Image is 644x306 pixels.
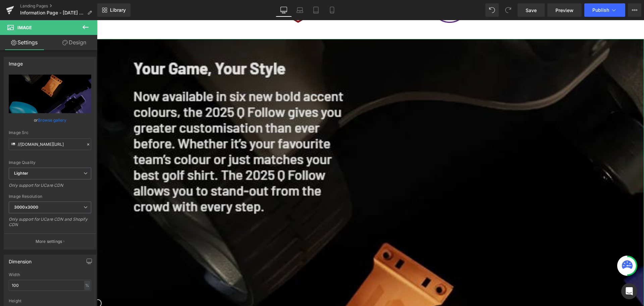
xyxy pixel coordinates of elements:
[9,117,91,124] div: or
[584,3,625,17] button: Publish
[17,25,32,30] span: Image
[526,7,537,14] span: Save
[97,3,130,17] a: New Library
[592,7,609,13] span: Publish
[276,3,292,17] a: Desktop
[9,194,91,199] div: Image Resolution
[9,160,91,165] div: Image Quality
[84,281,90,290] div: %
[621,283,637,299] div: Open Intercom Messenger
[20,3,97,9] a: Landing Pages
[9,57,23,67] div: Image
[292,3,308,17] a: Laptop
[9,272,91,277] div: Width
[9,299,91,303] div: Height
[485,3,499,17] button: Undo
[50,35,99,50] a: Design
[38,114,66,126] a: Browse gallery
[9,183,91,192] div: Only support for UCare CDN
[20,10,85,15] span: Information Page - [DATE] 10:27:18
[308,3,324,17] a: Tablet
[501,3,515,17] button: Redo
[9,217,91,232] div: Only support for UCare CDN and Shopify CDN
[14,171,28,176] b: Lighter
[547,3,582,17] a: Preview
[36,238,62,245] p: More settings
[14,205,38,210] b: 3000x3000
[555,7,574,14] span: Preview
[4,233,96,249] button: More settings
[9,138,91,150] input: Link
[9,255,32,264] div: Dimension
[110,7,126,13] span: Library
[628,3,641,17] button: More
[324,3,340,17] a: Mobile
[9,130,91,135] div: Image Src
[9,280,91,291] input: auto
